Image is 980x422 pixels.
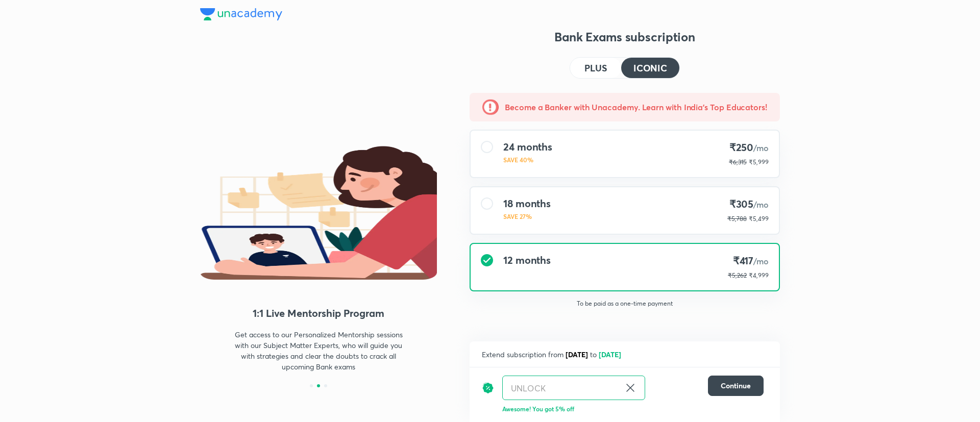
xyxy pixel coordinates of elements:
span: /mo [753,256,769,266]
img: - [482,99,499,115]
h4: ₹305 [727,197,769,211]
h4: ICONIC [633,63,667,72]
p: To be paid as a one-time payment [461,300,788,308]
h4: PLUS [584,63,607,72]
p: ₹6,315 [729,158,747,167]
h4: 24 months [503,141,552,153]
span: ₹5,499 [749,215,769,222]
span: ₹4,999 [749,271,769,279]
p: SAVE 40% [503,155,552,164]
span: Continue [721,381,751,391]
span: /mo [753,142,769,153]
input: Have a referral code? [503,376,620,400]
h4: ₹250 [729,141,769,155]
span: [DATE] [566,350,588,359]
h3: Bank Exams subscription [470,29,780,45]
span: ₹5,999 [749,158,769,166]
h4: ₹417 [728,254,769,268]
p: Awesome! You got 5% off [502,404,764,413]
button: Continue [708,376,764,396]
button: ICONIC [621,58,679,78]
img: discount [482,376,494,400]
p: Get access to our Personalized Mentorship sessions with our Subject Matter Experts, who will guid... [230,329,407,372]
span: [DATE] [599,350,621,359]
img: Company Logo [200,8,282,20]
h5: Become a Banker with Unacademy. Learn with India's Top Educators! [505,101,767,113]
img: 1_1_Mentor_Creative_e302d008be.png [200,102,437,280]
button: PLUS [570,58,621,78]
h4: 1:1 Live Mentorship Program [200,306,437,321]
h4: 12 months [503,254,551,266]
h4: 18 months [503,197,551,210]
p: SAVE 27% [503,212,551,221]
span: Extend subscription from to [482,350,623,359]
p: ₹5,262 [728,271,747,280]
p: ₹5,788 [727,214,747,224]
span: /mo [753,199,769,210]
